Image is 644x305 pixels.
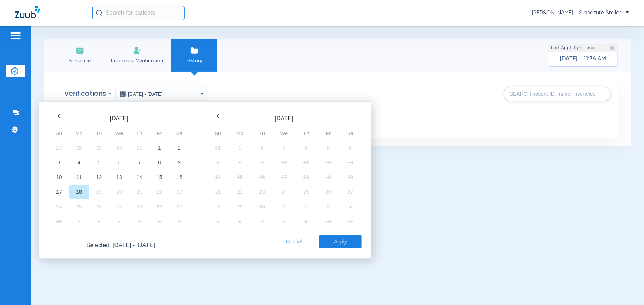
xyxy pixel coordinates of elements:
[10,31,21,40] img: hamburger-icon
[610,45,615,50] img: last sync help info
[69,111,169,127] th: [DATE]
[284,235,304,248] button: Cancel
[62,57,97,64] span: Schedule
[115,87,207,101] button: [DATE] - [DATE]
[319,235,362,248] button: Apply
[92,6,185,20] input: Search for patients
[607,270,644,305] iframe: Chat Widget
[119,90,127,98] img: date icon
[109,57,166,64] span: Insurance Verification
[532,9,629,17] span: [PERSON_NAME] - Signature Smiles
[47,238,194,253] span: Selected: [DATE] - [DATE]
[133,46,142,55] img: Manual Insurance Verification
[229,111,339,127] th: [DATE]
[76,46,85,55] img: Schedule
[96,10,103,16] img: Search Icon
[190,46,199,55] img: History
[15,6,40,18] img: Zuub Logo
[504,87,611,101] input: SEARCH patient ID, name, insurance
[560,55,606,63] span: [DATE] - 11:36 AM
[551,44,595,52] span: Last Appt. Sync Time:
[64,87,207,101] h2: Verifications -
[177,57,212,64] span: History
